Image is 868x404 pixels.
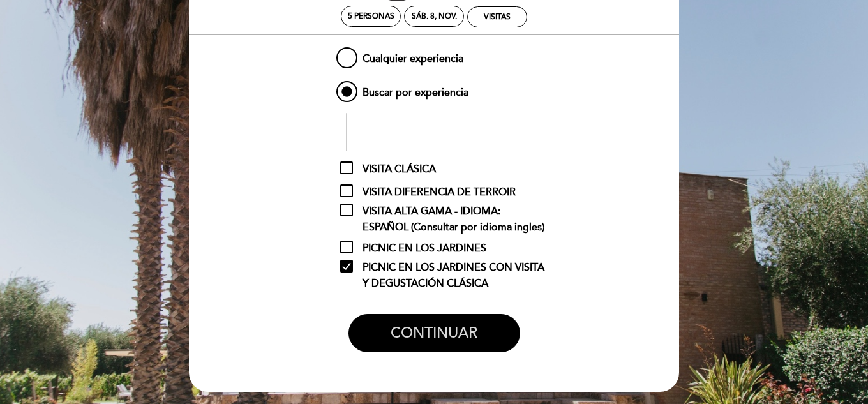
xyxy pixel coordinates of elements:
[484,12,511,22] div: Visitas
[340,161,436,177] span: VISITA CLÁSICA
[334,79,468,94] span: Buscar por experiencia
[340,184,516,200] span: VISITA DIFERENCIA DE TERROIR
[348,314,520,352] button: CONTINUAR
[348,11,394,21] span: 5 personas
[412,11,457,21] div: sáb. 8, nov.
[340,204,548,220] span: VISITA ALTA GAMA - IDIOMA: ESPAÑOL (Consultar por idioma ingles)
[334,45,463,61] span: Cualquier experiencia
[340,241,486,257] span: PICNIC EN LOS JARDINES
[340,260,548,276] span: PICNIC EN LOS JARDINES CON VISITA Y DEGUSTACIÓN CLÁSICA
